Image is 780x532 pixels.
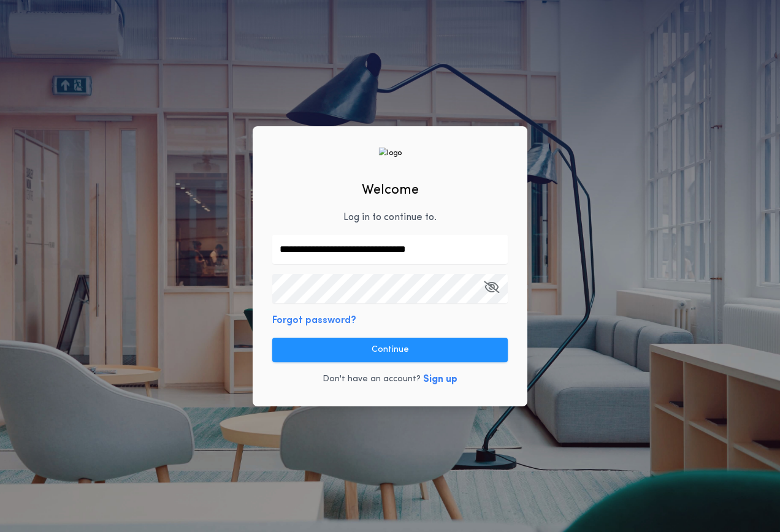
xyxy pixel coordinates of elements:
button: Forgot password? [272,313,356,328]
button: Continue [272,338,508,362]
p: Don't have an account? [323,373,421,386]
p: Log in to continue to . [343,210,437,225]
img: logo [378,147,402,159]
h2: Welcome [362,180,419,200]
button: Sign up [423,372,457,387]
